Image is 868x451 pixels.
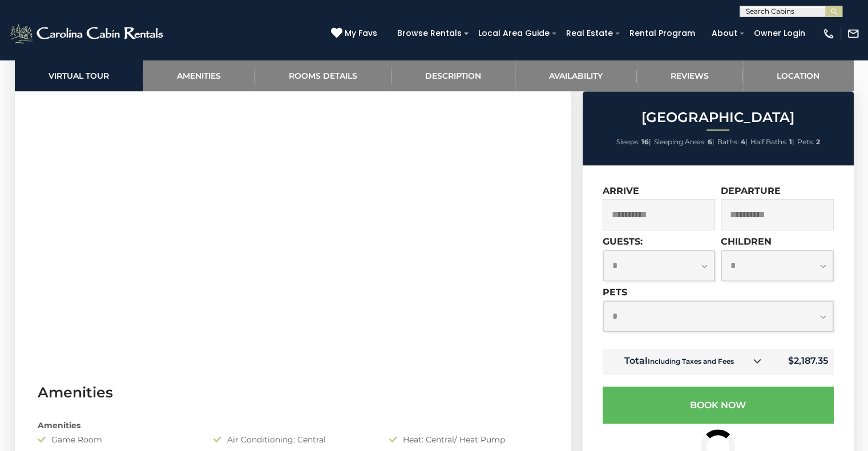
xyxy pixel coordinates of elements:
[205,434,381,445] div: Air Conditioning: Central
[641,137,649,146] strong: 16
[743,60,854,91] a: Location
[637,60,743,91] a: Reviews
[15,60,143,91] a: Virtual Tour
[721,236,772,247] label: Children
[717,135,748,149] li: |
[616,135,651,149] li: |
[255,60,391,91] a: Rooms Details
[708,137,712,146] strong: 6
[750,137,788,146] span: Half Baths:
[603,185,639,196] label: Arrive
[9,22,167,45] img: White-1-2.png
[391,60,515,91] a: Description
[748,25,811,42] a: Owner Login
[616,137,640,146] span: Sleeps:
[816,137,820,146] strong: 2
[391,25,467,42] a: Browse Rentals
[654,137,706,146] span: Sleeping Areas:
[473,25,555,42] a: Local Area Guide
[603,387,834,424] button: Book Now
[515,60,637,91] a: Availability
[29,420,557,431] div: Amenities
[331,27,380,40] a: My Favs
[789,137,792,146] strong: 1
[586,110,851,125] h2: [GEOGRAPHIC_DATA]
[603,349,770,375] td: Total
[603,287,627,298] label: Pets
[721,185,781,196] label: Departure
[822,27,835,40] img: phone-regular-white.png
[560,25,619,42] a: Real Estate
[29,434,205,445] div: Game Room
[38,383,548,403] h3: Amenities
[345,27,377,39] span: My Favs
[741,137,745,146] strong: 4
[797,137,814,146] span: Pets:
[603,236,643,247] label: Guests:
[624,25,701,42] a: Rental Program
[654,135,714,149] li: |
[750,135,794,149] li: |
[381,434,556,445] div: Heat: Central/ Heat Pump
[847,27,859,40] img: mail-regular-white.png
[770,349,833,375] td: $2,187.35
[143,60,255,91] a: Amenities
[717,137,739,146] span: Baths:
[706,25,743,42] a: About
[647,357,733,365] small: Including Taxes and Fees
